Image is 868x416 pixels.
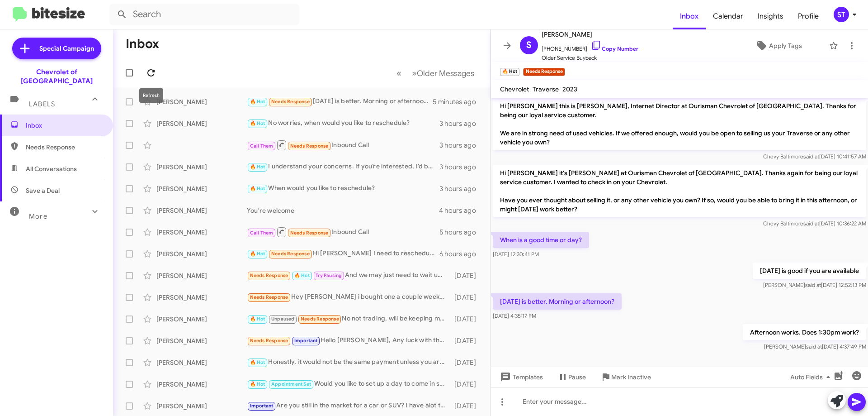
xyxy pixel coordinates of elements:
[439,249,483,258] div: 6 hours ago
[568,369,586,385] span: Pause
[250,99,265,105] span: 🔥 Hot
[247,206,439,215] div: You're welcome
[523,68,565,76] small: Needs Response
[593,369,658,385] button: Mark Inactive
[156,97,247,106] div: [PERSON_NAME]
[392,64,480,82] nav: Page navigation example
[156,184,247,193] div: [PERSON_NAME]
[439,119,483,128] div: 3 hours ago
[562,85,577,93] span: 2023
[294,338,318,344] span: Important
[611,369,651,385] span: Mark Inactive
[769,38,802,54] span: Apply Tags
[156,228,247,237] div: [PERSON_NAME]
[156,336,247,345] div: [PERSON_NAME]
[156,402,247,411] div: [PERSON_NAME]
[439,184,483,193] div: 3 hours ago
[493,232,589,248] p: When is a good time or day?
[450,336,483,345] div: [DATE]
[803,220,819,227] span: said at
[250,338,288,344] span: Needs Response
[247,335,450,346] div: Hello [PERSON_NAME], Any luck with the suburban or follow up?
[450,380,483,389] div: [DATE]
[250,120,265,126] span: 🔥 Hot
[250,316,265,322] span: 🔥 Hot
[247,226,439,238] div: Inbound Call
[156,271,247,280] div: [PERSON_NAME]
[826,7,858,22] button: ST
[491,369,550,385] button: Templates
[156,163,247,172] div: [PERSON_NAME]
[500,85,529,93] span: Chevrolet
[500,68,519,76] small: 🔥 Hot
[493,251,539,258] span: [DATE] 12:30:41 PM
[806,343,822,350] span: said at
[247,183,439,194] div: When would you like to reschedule?
[763,153,866,160] span: Chevy Baltimore [DATE] 10:41:57 AM
[493,312,536,319] span: [DATE] 4:35:17 PM
[550,369,593,385] button: Pause
[247,292,450,302] div: Hey [PERSON_NAME] i bought one a couple weeks ago thank you!
[406,64,480,82] button: Next
[247,379,450,389] div: Would you like to set up a day to come in so we can help you in that manner?
[783,369,841,385] button: Auto Fields
[250,359,265,365] span: 🔥 Hot
[591,45,638,52] a: Copy Number
[316,273,342,278] span: Try Pausing
[498,369,543,385] span: Templates
[391,64,407,82] button: Previous
[109,4,299,25] input: Search
[294,273,310,278] span: 🔥 Hot
[753,263,866,279] p: [DATE] is good if you are available
[439,228,483,237] div: 5 hours ago
[750,3,791,29] a: Insights
[250,230,274,236] span: Call Them
[156,249,247,258] div: [PERSON_NAME]
[156,293,247,302] div: [PERSON_NAME]
[156,380,247,389] div: [PERSON_NAME]
[439,206,483,215] div: 4 hours ago
[791,3,826,29] a: Profile
[271,316,295,322] span: Unpaused
[247,249,439,259] div: Hi [PERSON_NAME] I need to reschedule that appt
[247,162,439,172] div: I understand your concerns. If you’re interested, I’d be happy to discuss options for buying your...
[139,88,163,103] div: Refresh
[271,381,311,387] span: Appointment Set
[450,293,483,302] div: [DATE]
[156,206,247,215] div: [PERSON_NAME]
[29,100,55,108] span: Labels
[542,53,638,62] span: Older Service Buyback
[126,37,159,51] h1: Inbox
[542,29,638,40] span: [PERSON_NAME]
[493,165,866,217] p: Hi [PERSON_NAME] it's [PERSON_NAME] at Ourisman Chevrolet of [GEOGRAPHIC_DATA]. Thanks again for ...
[412,67,417,79] span: »
[439,141,483,150] div: 3 hours ago
[12,38,101,59] a: Special Campaign
[247,314,450,324] div: No not trading, will be keeping my current vehicle
[803,153,819,160] span: said at
[450,358,483,367] div: [DATE]
[450,315,483,324] div: [DATE]
[834,7,849,22] div: ST
[763,282,866,288] span: [PERSON_NAME] [DATE] 12:52:13 PM
[250,403,274,409] span: Important
[247,139,439,151] div: Inbound Call
[26,186,60,195] span: Save a Deal
[673,3,706,29] a: Inbox
[26,143,103,152] span: Needs Response
[417,68,474,78] span: Older Messages
[250,381,265,387] span: 🔥 Hot
[450,271,483,280] div: [DATE]
[706,3,750,29] a: Calendar
[763,220,866,227] span: Chevy Baltimore [DATE] 10:36:22 AM
[790,369,834,385] span: Auto Fields
[732,38,825,54] button: Apply Tags
[764,343,866,350] span: [PERSON_NAME] [DATE] 4:37:49 PM
[271,251,310,257] span: Needs Response
[250,164,265,170] span: 🔥 Hot
[396,67,401,79] span: «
